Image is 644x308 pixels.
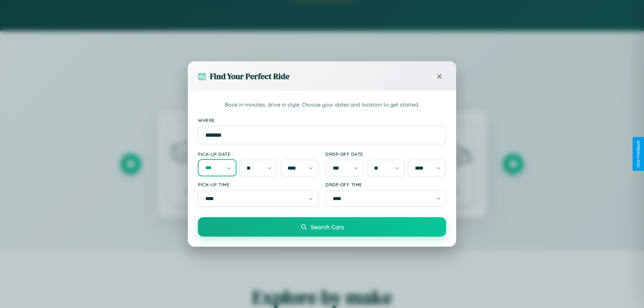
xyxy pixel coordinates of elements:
p: Book in minutes, drive in style. Choose your dates and location to get started. [198,101,446,109]
button: Search Cars [198,217,446,237]
h3: Find Your Perfect Ride [210,71,289,82]
label: Drop-off Date [325,151,446,157]
label: Drop-off Time [325,182,446,187]
label: Where [198,117,446,123]
label: Pick-up Date [198,151,319,157]
span: Search Cars [311,223,344,231]
label: Pick-up Time [198,182,319,187]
